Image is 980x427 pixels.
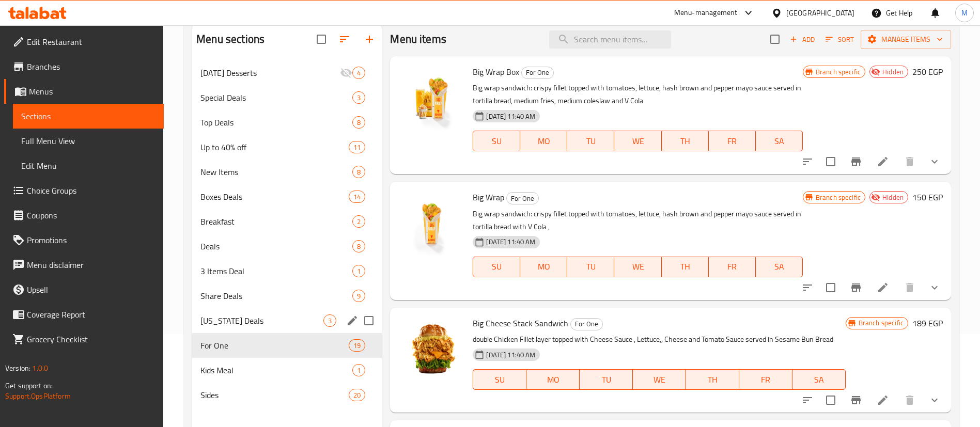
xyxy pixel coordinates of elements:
button: Add section [357,27,382,52]
a: Grocery Checklist [4,327,164,352]
button: edit [345,313,360,328]
div: Deals [200,240,352,252]
button: delete [897,149,922,174]
span: Kids Meal [200,364,352,376]
h6: 250 EGP [912,65,943,79]
a: Support.OpsPlatform [5,389,71,403]
span: FR [743,372,788,387]
svg: Show Choices [928,394,941,406]
a: Menu disclaimer [4,252,164,277]
span: [DATE] 11:40 AM [482,112,539,121]
div: Kids Meal1 [192,358,382,383]
a: Edit Restaurant [4,29,164,54]
button: SA [756,257,803,277]
div: [DATE] Desserts4 [192,60,382,85]
div: New Items [200,166,352,178]
div: Up to 40% off11 [192,135,382,160]
span: TU [584,372,629,387]
span: Breakfast [200,215,352,228]
p: Big wrap sandwich: crispy fillet topped with tomatoes, lettuce, hash brown and pepper mayo sauce ... [473,82,802,107]
div: items [349,191,365,203]
a: Upsell [4,277,164,302]
span: For One [507,193,538,204]
div: [GEOGRAPHIC_DATA] [786,7,854,19]
div: items [349,141,365,153]
span: Manage items [869,33,943,46]
span: Add item [786,31,819,48]
div: Boxes Deals14 [192,184,382,209]
span: MO [531,372,575,387]
div: Kansas Deals [200,314,323,327]
span: TU [571,259,610,274]
button: TH [662,257,709,277]
div: items [323,314,336,327]
span: WE [618,134,657,149]
div: Breakfast2 [192,209,382,234]
span: MO [524,134,563,149]
div: New Items8 [192,160,382,184]
span: Branches [27,60,155,73]
span: WE [637,372,682,387]
span: Top Deals [200,116,352,129]
div: Share Deals9 [192,283,382,308]
button: Branch-specific-item [844,275,868,300]
div: For One [521,67,554,79]
span: Version: [5,361,30,375]
span: 8 [353,167,365,177]
div: Boxes Deals [200,191,349,203]
span: Upsell [27,283,155,296]
span: Select to update [820,277,842,298]
span: M [961,7,968,19]
a: Choice Groups [4,178,164,203]
span: Hidden [878,193,908,202]
div: Deals8 [192,234,382,259]
span: 20 [349,390,365,400]
button: TH [686,369,739,390]
span: 1 [353,266,365,276]
div: Special Deals3 [192,85,382,110]
div: items [352,265,365,277]
span: Select to update [820,151,842,172]
button: SU [473,257,520,277]
img: Big Cheese Stack Sandwich [398,316,464,382]
div: For One [506,192,539,204]
button: SU [473,131,520,151]
span: Branch specific [812,193,865,202]
div: For One [200,339,349,352]
div: items [352,364,365,376]
div: 3 Items Deal [200,265,352,277]
img: Big Wrap Box [398,65,464,131]
span: Branch specific [854,318,908,328]
div: items [352,91,365,104]
span: Sort items [819,31,861,48]
a: Coupons [4,203,164,228]
div: 3 Items Deal1 [192,259,382,283]
span: Select to update [820,389,842,411]
span: Branch specific [812,67,865,77]
span: 19 [349,341,365,351]
span: Select section [764,28,786,50]
span: Big Wrap Box [473,64,519,80]
span: TH [666,134,705,149]
button: SU [473,369,526,390]
button: Manage items [861,30,951,49]
span: For One [522,67,553,78]
a: Edit menu item [877,394,889,406]
p: double Chicken Fillet layer topped with Cheese Sauce , Lettuce,, Cheese and Tomato Sauce served i... [473,333,845,346]
button: FR [709,257,756,277]
svg: Show Choices [928,281,941,294]
span: Menus [29,85,155,98]
p: Big wrap sandwich: crispy fillet topped with tomatoes, lettuce, hash brown and pepper mayo sauce ... [473,208,802,233]
a: Promotions [4,228,164,252]
span: Edit Restaurant [27,36,155,48]
span: Select all sections [310,28,332,50]
span: 11 [349,143,365,152]
span: Edit Menu [21,160,155,172]
h6: 189 EGP [912,316,943,330]
div: Menu-management [674,7,738,19]
span: Big Wrap [473,189,504,205]
span: FR [713,134,752,149]
button: TH [662,131,709,151]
